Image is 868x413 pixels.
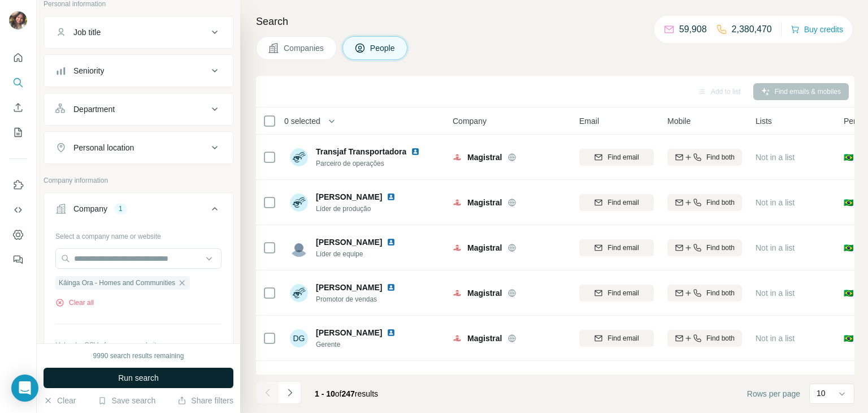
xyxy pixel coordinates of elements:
span: Not in a list [756,153,795,162]
button: Find email [579,330,654,347]
div: Department [73,104,115,115]
img: LinkedIn logo [387,192,396,201]
button: Share filters [177,395,233,406]
p: 59,908 [679,23,707,36]
img: Logo of Magistral [453,243,462,252]
span: Not in a list [756,198,795,207]
span: Rows per page [747,388,800,399]
span: Find email [607,152,639,162]
span: Magistral [467,333,502,344]
img: LinkedIn logo [411,147,420,156]
span: Mobile [667,115,691,127]
img: Logo of Magistral [453,153,462,162]
span: Líder de produção [316,204,409,214]
button: Find email [579,149,654,166]
img: Avatar [290,148,308,166]
button: Department [44,96,233,123]
span: Not in a list [756,243,795,252]
button: Find both [667,285,742,302]
span: Not in a list [756,289,795,298]
span: Líder de equipe [316,249,409,259]
img: LinkedIn logo [387,328,396,337]
span: Lists [756,115,772,127]
span: [PERSON_NAME] [316,191,382,203]
button: Personal location [44,134,233,161]
button: Feedback [9,249,27,270]
span: 🇧🇷 [844,333,853,344]
div: DG [290,329,308,347]
img: Avatar [9,11,27,29]
img: LinkedIn logo [387,283,396,292]
button: Dashboard [9,225,27,245]
span: 🇧🇷 [844,242,853,253]
button: Find email [579,194,654,211]
button: Save search [98,395,155,406]
span: [PERSON_NAME] [316,372,382,384]
button: Search [9,72,27,93]
span: Find email [607,288,639,298]
span: Magistral [467,242,502,253]
button: Seniority [44,57,233,84]
span: Find both [706,333,735,343]
span: Magistral [467,152,502,163]
div: Seniority [73,65,104,76]
button: Find email [579,239,654,256]
span: Find both [706,288,735,298]
button: My lists [9,122,27,143]
button: Find both [667,149,742,166]
button: Clear all [55,298,94,308]
img: Logo of Magistral [453,334,462,343]
div: 9990 search results remaining [93,351,184,361]
span: 1 - 10 [315,389,335,398]
span: Parceiro de operações [316,158,433,169]
span: 247 [342,389,355,398]
span: Run search [118,372,159,384]
span: of [335,389,342,398]
img: Logo of Magistral [453,289,462,298]
img: Avatar [290,193,308,212]
span: Promotor de vendas [316,294,409,304]
button: Find both [667,194,742,211]
h4: Search [256,14,854,29]
span: Find both [706,152,735,162]
button: Find email [579,285,654,302]
button: Buy credits [791,21,843,37]
div: Select a company name or website [55,227,222,242]
span: Find email [607,333,639,343]
p: 2,380,470 [732,23,772,36]
span: People [370,42,396,54]
div: Open Intercom Messenger [11,375,38,402]
img: Avatar [290,239,308,257]
button: Find both [667,239,742,256]
button: Company1 [44,195,233,227]
span: Gerente [316,339,409,350]
button: Job title [44,19,233,46]
span: 🇧🇷 [844,197,853,208]
span: Companies [284,42,325,54]
span: 🇧🇷 [844,152,853,163]
img: LinkedIn logo [387,373,396,382]
button: Navigate to next page [279,381,301,404]
span: [PERSON_NAME] [316,282,382,293]
div: Personal location [73,142,134,153]
span: Email [579,115,599,127]
span: Transjaf Transportadora [316,147,406,156]
button: Find both [667,330,742,347]
button: Enrich CSV [9,97,27,118]
button: Use Surfe on LinkedIn [9,175,27,195]
div: 1 [114,204,127,214]
img: Avatar [290,284,308,302]
p: 10 [817,388,826,399]
span: Find both [706,243,735,253]
img: Logo of Magistral [453,198,462,207]
span: 🇧🇷 [844,287,853,299]
div: Company [73,203,107,214]
span: Kāinga Ora - Homes and Communities [59,278,175,288]
button: Clear [44,395,76,406]
p: Company information [44,175,233,186]
span: Magistral [467,287,502,299]
button: Quick start [9,48,27,68]
span: [PERSON_NAME] [316,236,382,248]
img: LinkedIn logo [387,238,396,247]
span: Find both [706,197,735,208]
